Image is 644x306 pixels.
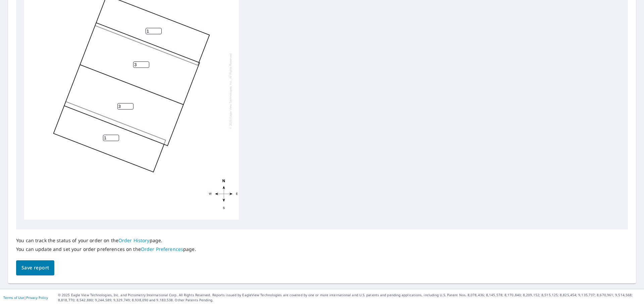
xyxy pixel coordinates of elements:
a: Privacy Policy [26,295,48,300]
a: Order Preferences [141,246,183,252]
a: Order History [118,237,150,244]
p: | [3,296,48,300]
p: You can update and set your order preferences on the page. [16,246,196,252]
p: You can track the status of your order on the page. [16,237,196,244]
button: Save report [16,260,54,275]
a: Terms of Use [3,295,24,300]
p: © 2025 Eagle View Technologies, Inc. and Pictometry International Corp. All Rights Reserved. Repo... [58,293,641,303]
span: Save report [21,264,49,272]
